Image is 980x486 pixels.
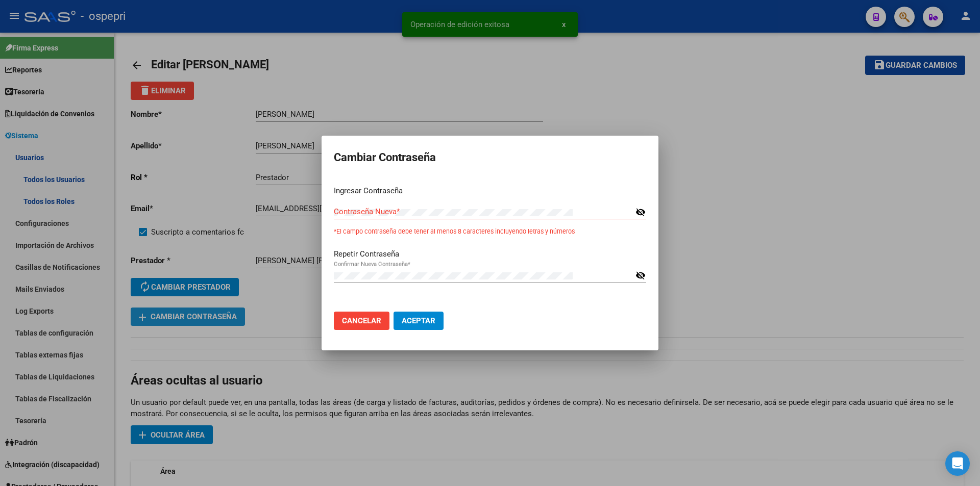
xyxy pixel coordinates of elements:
mat-icon: visibility_off [635,206,646,218]
h2: Cambiar Contraseña [334,148,646,167]
small: *El campo contraseña debe tener al menos 8 caracteres incluyendo letras y números [334,227,575,237]
span: Aceptar [402,316,435,325]
button: Aceptar [394,312,444,330]
p: Repetir Contraseña [334,248,646,260]
button: Cancelar [334,312,389,330]
p: Ingresar Contraseña [334,185,646,197]
mat-icon: visibility_off [635,269,646,282]
div: Open Intercom Messenger [945,451,970,476]
span: Cancelar [342,316,381,325]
